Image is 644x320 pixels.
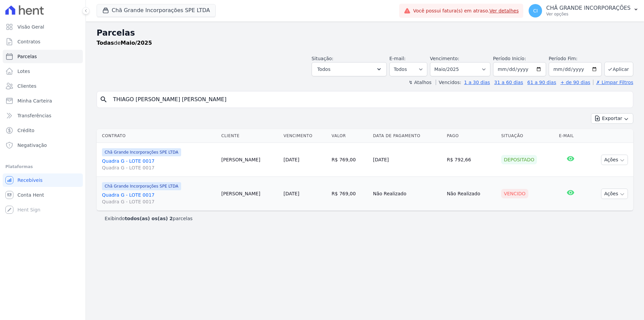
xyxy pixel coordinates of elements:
a: 61 a 90 dias [527,80,556,85]
span: Clientes [17,83,36,89]
td: [PERSON_NAME] [219,177,281,211]
td: Não Realizado [444,177,498,211]
span: Você possui fatura(s) em atraso. [413,7,519,14]
strong: Maio/2025 [121,40,152,46]
a: Quadra G - LOTE 0017Quadra G - LOTE 0017 [102,158,216,171]
th: Contrato [97,129,219,143]
th: Situação [498,129,556,143]
a: Lotes [3,65,83,78]
th: Vencimento [281,129,329,143]
td: [PERSON_NAME] [219,143,281,177]
label: Vencimento: [430,56,459,61]
a: 1 a 30 dias [464,80,490,85]
span: CI [533,8,538,13]
span: Chã Grande Incorporações SPE LTDA [102,182,181,190]
span: Conta Hent [17,192,44,198]
span: Quadra G - LOTE 0017 [102,164,216,171]
p: de [97,39,152,47]
h2: Parcelas [97,27,633,39]
label: Período Inicío: [493,56,526,61]
a: Negativação [3,138,83,152]
p: Ver opções [546,11,631,17]
i: search [100,95,108,104]
th: Pago [444,129,498,143]
a: Crédito [3,124,83,137]
a: [DATE] [283,157,299,162]
td: R$ 769,00 [329,143,370,177]
p: CHÃ GRANDE INCORPORAÇÕES [546,5,631,11]
button: Aplicar [604,62,633,76]
th: Cliente [219,129,281,143]
a: Parcelas [3,50,83,63]
span: Contratos [17,38,40,45]
span: Todos [317,65,330,73]
div: Depositado [501,155,537,164]
th: Data de Pagamento [370,129,444,143]
button: Chã Grande Incorporações SPE LTDA [97,4,216,17]
td: Não Realizado [370,177,444,211]
button: Exportar [591,113,633,124]
span: Recebíveis [17,177,43,184]
input: Buscar por nome do lote ou do cliente [109,93,630,106]
label: ↯ Atalhos [409,80,431,85]
label: Período Fim: [549,55,602,62]
button: Todos [312,62,387,76]
a: Conta Hent [3,188,83,202]
td: [DATE] [370,143,444,177]
th: E-mail [556,129,585,143]
a: Transferências [3,109,83,122]
th: Valor [329,129,370,143]
button: Ações [601,155,628,165]
td: R$ 792,66 [444,143,498,177]
span: Parcelas [17,53,37,60]
a: Quadra G - LOTE 0017Quadra G - LOTE 0017 [102,192,216,205]
a: Minha Carteira [3,94,83,108]
label: E-mail: [389,56,406,61]
a: Contratos [3,35,83,48]
a: Recebíveis [3,173,83,187]
span: Negativação [17,142,47,149]
a: Visão Geral [3,20,83,34]
span: Crédito [17,127,35,134]
span: Transferências [17,112,51,119]
label: Vencidos: [436,80,461,85]
span: Chã Grande Incorporações SPE LTDA [102,148,181,156]
span: Lotes [17,68,30,75]
a: ✗ Limpar Filtros [593,80,633,85]
label: Situação: [312,56,333,61]
p: Exibindo parcelas [105,215,193,222]
a: [DATE] [283,191,299,196]
button: Ações [601,189,628,199]
a: + de 90 dias [560,80,590,85]
strong: Todas [97,40,114,46]
div: Plataformas [5,163,80,171]
b: todos(as) os(as) 2 [125,216,173,221]
a: Ver detalhes [489,8,519,13]
span: Quadra G - LOTE 0017 [102,198,216,205]
div: Vencido [501,189,528,198]
a: 31 a 60 dias [494,80,523,85]
span: Visão Geral [17,24,44,30]
span: Minha Carteira [17,97,52,104]
a: Clientes [3,79,83,93]
td: R$ 769,00 [329,177,370,211]
button: CI CHÃ GRANDE INCORPORAÇÕES Ver opções [523,1,644,20]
